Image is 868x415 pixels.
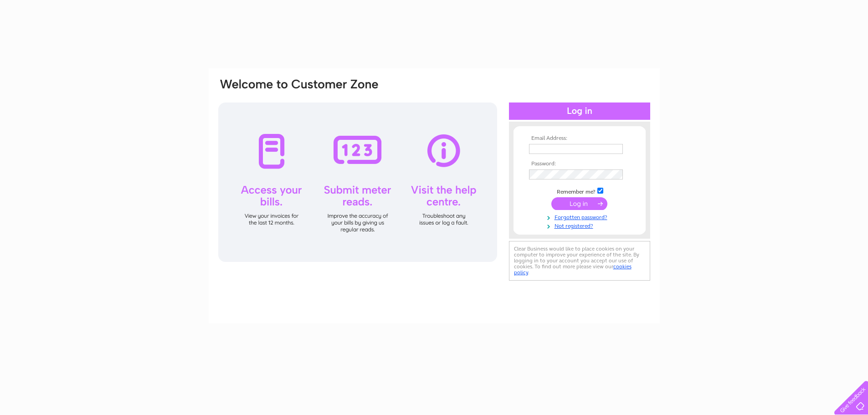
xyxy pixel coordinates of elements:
td: Remember me? [527,186,632,195]
th: Email Address: [527,135,632,142]
th: Password: [527,161,632,167]
a: cookies policy [514,263,632,276]
div: Clear Business would like to place cookies on your computer to improve your experience of the sit... [509,241,650,281]
a: Not registered? [529,221,632,230]
a: Forgotten password? [529,212,632,221]
input: Submit [551,197,607,210]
